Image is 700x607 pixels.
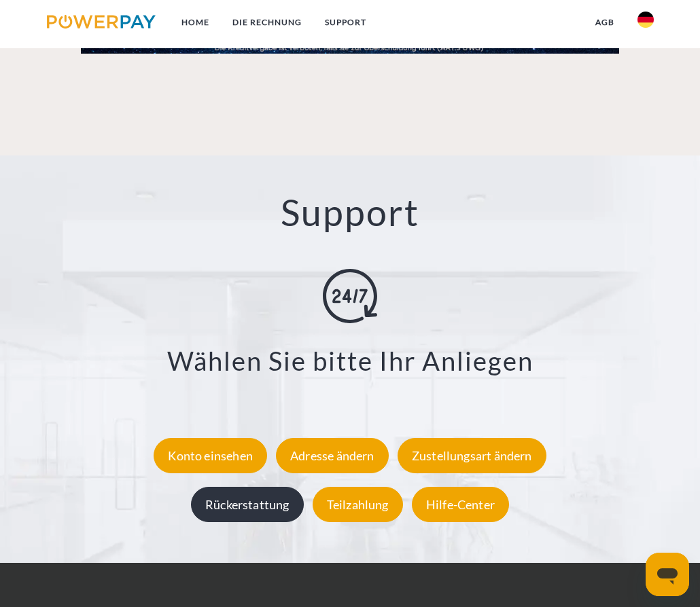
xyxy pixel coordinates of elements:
a: Zustellungsart ändern [394,448,550,463]
a: agb [584,10,626,35]
div: Zustellungsart ändern [398,438,546,473]
div: Rückerstattung [191,487,304,522]
a: Adresse ändern [273,448,392,463]
h2: Support [7,189,693,235]
a: Hilfe-Center [408,497,512,512]
div: Teilzahlung [313,487,403,522]
div: Hilfe-Center [412,487,509,522]
iframe: Schaltfläche zum Öffnen des Messaging-Fensters [646,553,689,596]
a: Konto einsehen [150,448,270,463]
div: Adresse ändern [276,438,389,473]
a: Rückerstattung [188,497,307,512]
a: Home [170,10,221,35]
img: logo-powerpay.svg [47,15,156,29]
a: Teilzahlung [309,497,406,512]
a: SUPPORT [313,10,378,35]
a: DIE RECHNUNG [221,10,313,35]
div: Konto einsehen [154,438,267,473]
h3: Wählen Sie bitte Ihr Anliegen [7,345,693,378]
img: de [637,12,654,28]
img: online-shopping.svg [323,269,377,323]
